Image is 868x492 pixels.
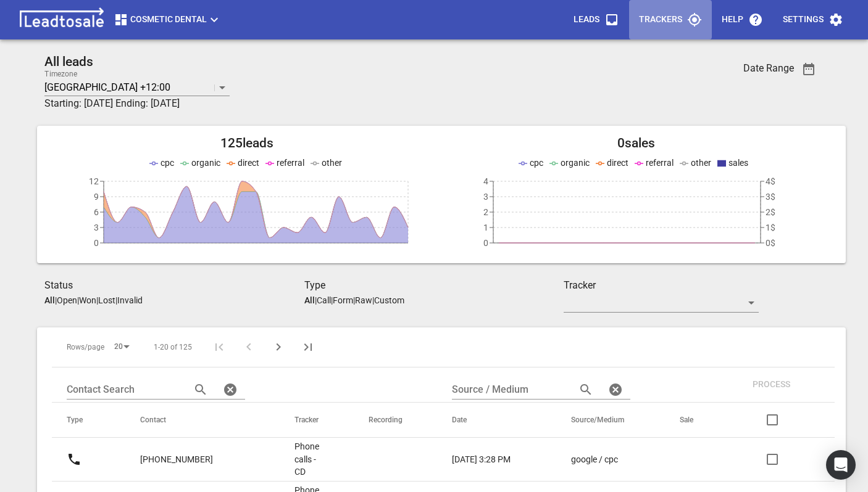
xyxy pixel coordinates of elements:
th: Tracker [280,403,354,438]
h3: Tracker [564,278,759,293]
tspan: 1 [483,223,488,232]
p: Won [79,295,96,305]
tspan: 3$ [766,192,775,202]
span: | [372,295,374,305]
th: Contact [125,403,280,438]
a: Phone calls - CD [294,440,319,478]
h3: Starting: [DATE] Ending: [DATE] [44,96,694,111]
span: 1-20 of 125 [154,342,192,353]
button: Next Page [264,332,293,362]
th: Type [52,403,125,438]
a: [DATE] 3:28 PM [452,453,522,466]
tspan: 6 [94,207,99,217]
span: referral [646,158,674,168]
p: Lost [98,295,115,305]
span: organic [191,158,220,168]
p: google / cpc [571,453,618,466]
span: other [322,158,342,168]
span: | [115,295,117,305]
span: direct [607,158,628,168]
p: Trackers [639,14,682,26]
span: | [77,295,79,305]
th: Sale [665,403,728,438]
tspan: 3 [94,223,99,232]
p: Leads [574,14,599,26]
span: referral [277,158,304,168]
button: Cosmetic Dental [109,7,227,32]
svg: Call [67,452,81,467]
h2: 0 sales [441,136,831,151]
span: | [331,295,333,305]
span: | [96,295,98,305]
th: Date [437,403,556,438]
span: cpc [161,158,174,168]
span: | [353,295,355,305]
p: [DATE] 3:28 PM [452,453,511,466]
aside: All [44,295,55,305]
tspan: 2$ [766,207,775,217]
span: organic [561,158,590,168]
tspan: 0$ [766,238,775,248]
button: Date Range [794,54,824,84]
th: Recording [354,403,437,438]
tspan: 9 [94,192,99,202]
span: | [315,295,317,305]
h3: Type [304,278,564,293]
img: logo [15,7,109,32]
tspan: 3 [483,192,488,202]
p: Open [57,295,77,305]
label: Timezone [44,70,77,78]
tspan: 2 [483,207,488,217]
p: Settings [783,14,824,26]
h2: 125 leads [52,136,441,151]
div: Open Intercom Messenger [826,450,856,480]
span: sales [728,158,748,168]
p: Raw [355,295,372,305]
h2: All leads [44,54,694,70]
button: Last Page [293,332,323,362]
tspan: 4 [483,176,488,186]
p: Form [333,295,353,305]
th: Source/Medium [556,403,665,438]
p: Help [722,14,743,26]
p: Custom [374,295,404,305]
h3: Status [44,278,304,293]
span: | [55,295,57,305]
span: direct [238,158,259,168]
span: Rows/page [67,342,104,353]
aside: All [304,295,315,305]
span: Cosmetic Dental [114,12,222,27]
p: Call [317,295,331,305]
div: 20 [109,338,134,355]
tspan: 12 [89,176,99,186]
tspan: 0 [94,238,99,248]
p: Invalid [117,295,143,305]
span: other [691,158,711,168]
tspan: 4$ [766,176,775,186]
span: cpc [530,158,543,168]
p: [PHONE_NUMBER] [140,453,213,466]
h3: Date Range [743,62,794,74]
a: google / cpc [571,453,630,466]
p: [GEOGRAPHIC_DATA] +12:00 [44,80,170,94]
tspan: 1$ [766,223,775,232]
a: [PHONE_NUMBER] [140,445,213,475]
tspan: 0 [483,238,488,248]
